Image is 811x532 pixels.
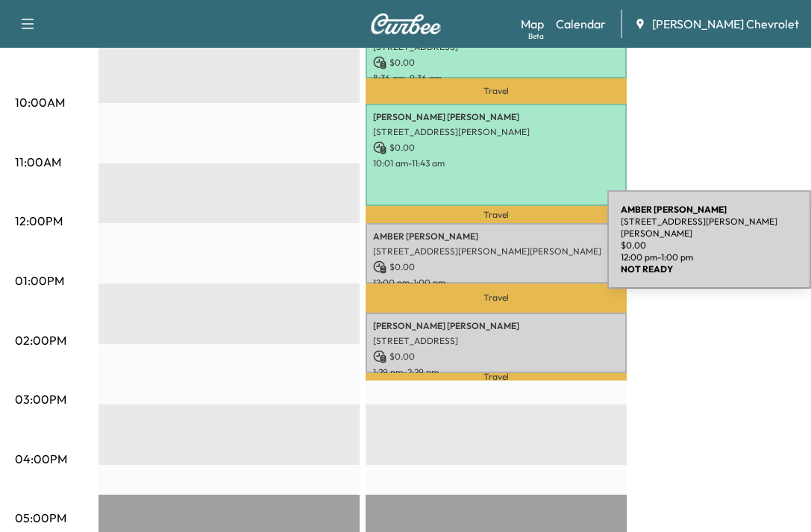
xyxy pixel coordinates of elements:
[366,78,627,104] p: Travel
[621,251,798,263] p: 12:00 pm - 1:00 pm
[621,263,673,275] b: NOT READY
[621,204,727,215] b: AMBER [PERSON_NAME]
[621,240,798,251] p: $ 0.00
[373,277,619,289] p: 12:00 pm - 1:00 pm
[15,331,66,349] p: 02:00PM
[373,111,619,123] p: [PERSON_NAME] [PERSON_NAME]
[370,13,442,34] img: Curbee Logo
[15,212,63,230] p: 12:00PM
[15,509,66,527] p: 05:00PM
[15,450,67,468] p: 04:00PM
[373,72,619,84] p: 8:36 am - 9:36 am
[373,141,619,154] p: $ 0.00
[373,320,619,332] p: [PERSON_NAME] [PERSON_NAME]
[15,93,65,111] p: 10:00AM
[652,15,799,33] span: [PERSON_NAME] Chevrolet
[373,260,619,274] p: $ 0.00
[15,390,66,408] p: 03:00PM
[373,157,619,169] p: 10:01 am - 11:43 am
[373,335,619,347] p: [STREET_ADDRESS]
[373,350,619,363] p: $ 0.00
[366,206,627,223] p: Travel
[15,153,61,171] p: 11:00AM
[373,245,619,257] p: [STREET_ADDRESS][PERSON_NAME][PERSON_NAME]
[621,216,798,240] p: [STREET_ADDRESS][PERSON_NAME][PERSON_NAME]
[366,284,627,313] p: Travel
[15,272,64,290] p: 01:00PM
[528,31,544,42] div: Beta
[373,366,619,378] p: 1:29 pm - 2:29 pm
[556,15,606,33] a: Calendar
[373,56,619,69] p: $ 0.00
[373,126,619,138] p: [STREET_ADDRESS][PERSON_NAME]
[521,15,544,33] a: MapBeta
[366,373,627,381] p: Travel
[373,231,619,242] p: AMBER [PERSON_NAME]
